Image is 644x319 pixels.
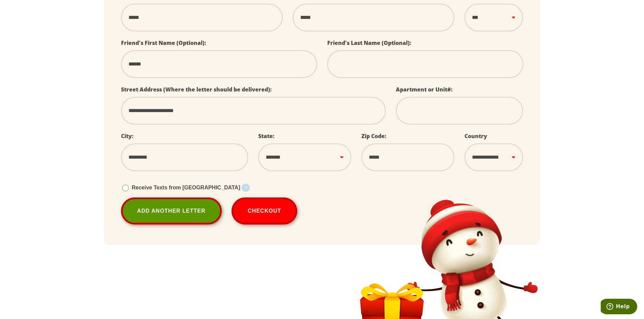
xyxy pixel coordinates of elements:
button: Checkout [232,197,297,224]
label: Street Address (Where the letter should be delivered): [121,86,272,93]
label: Apartment or Unit#: [396,86,453,93]
label: State: [258,132,275,140]
label: City: [121,132,134,140]
iframe: Opens a widget where you can find more information [601,299,637,316]
span: Receive Texts from [GEOGRAPHIC_DATA] [132,185,240,190]
label: Zip Code: [361,132,386,140]
label: Country [464,132,487,140]
label: Friend's Last Name (Optional): [327,39,411,47]
label: Friend's First Name (Optional): [121,39,206,47]
a: Add Another Letter [121,197,222,224]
